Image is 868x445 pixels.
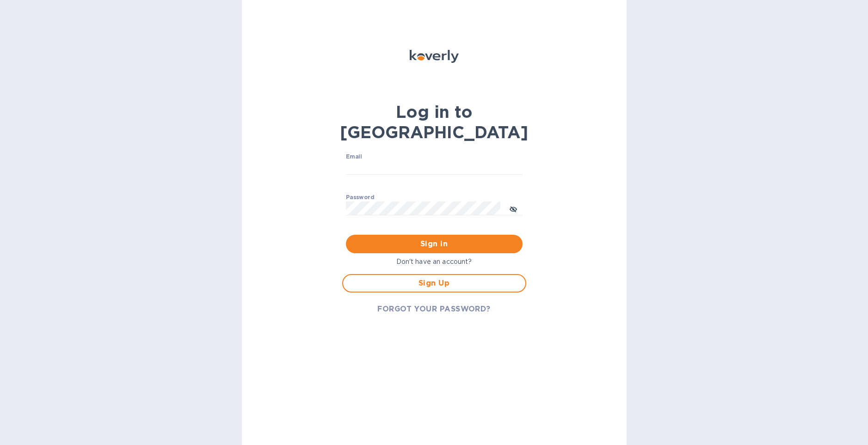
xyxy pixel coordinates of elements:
label: Email [346,154,362,160]
label: Password [346,195,374,201]
span: Sign in [353,238,515,250]
img: Koverly [410,50,459,63]
span: FORGOT YOUR PASSWORD? [377,304,491,315]
button: toggle password visibility [504,199,523,218]
b: Log in to [GEOGRAPHIC_DATA] [340,102,528,142]
button: Sign Up [342,274,526,293]
p: Don't have an account? [342,257,526,267]
span: Sign Up [351,278,518,289]
button: FORGOT YOUR PASSWORD? [370,300,498,318]
button: Sign in [346,235,523,253]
